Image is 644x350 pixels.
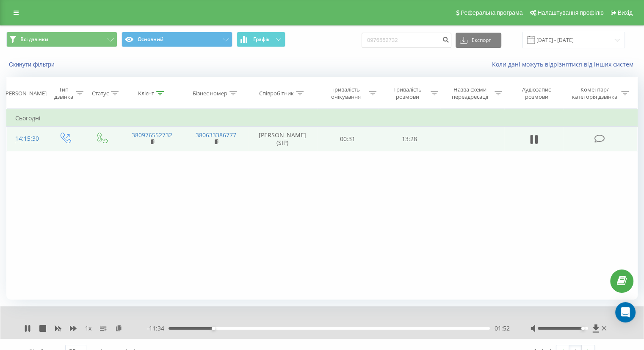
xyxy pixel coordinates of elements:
td: Сьогодні [7,110,638,127]
a: 380976552732 [132,131,172,139]
div: Тривалість розмови [386,86,428,100]
div: Accessibility label [581,327,585,330]
td: [PERSON_NAME] (SIP) [248,127,317,151]
div: Назва схеми переадресації [448,86,492,100]
span: - 11:34 [147,324,169,333]
a: Коли дані можуть відрізнятися вiд інших систем [492,60,638,68]
a: 380633386777 [196,131,236,139]
div: Статус [92,90,109,97]
div: Коментар/категорія дзвінка [569,86,619,100]
button: Скинути фільтри [6,61,59,68]
span: Вихід [618,9,633,16]
div: Бізнес номер [193,90,227,97]
div: Accessibility label [212,327,215,330]
div: Співробітник [259,90,294,97]
div: Аудіозапис розмови [512,86,561,100]
span: 01:52 [494,324,509,333]
button: Основний [122,32,232,47]
span: Всі дзвінки [20,36,48,43]
button: Всі дзвінки [6,32,117,47]
span: Реферальна програма [461,9,523,16]
div: Open Intercom Messenger [615,302,636,322]
div: Тип дзвінка [53,86,73,100]
button: Експорт [456,33,501,48]
div: [PERSON_NAME] [4,90,47,97]
span: Графік [253,36,270,42]
span: 1 x [85,324,91,333]
td: 13:28 [379,127,440,151]
div: Клієнт [138,90,154,97]
input: Пошук за номером [362,33,451,48]
td: 00:31 [317,127,379,151]
div: 14:15:30 [15,131,38,147]
button: Графік [237,32,285,47]
span: Налаштування профілю [537,9,603,16]
div: Тривалість очікування [325,86,367,100]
